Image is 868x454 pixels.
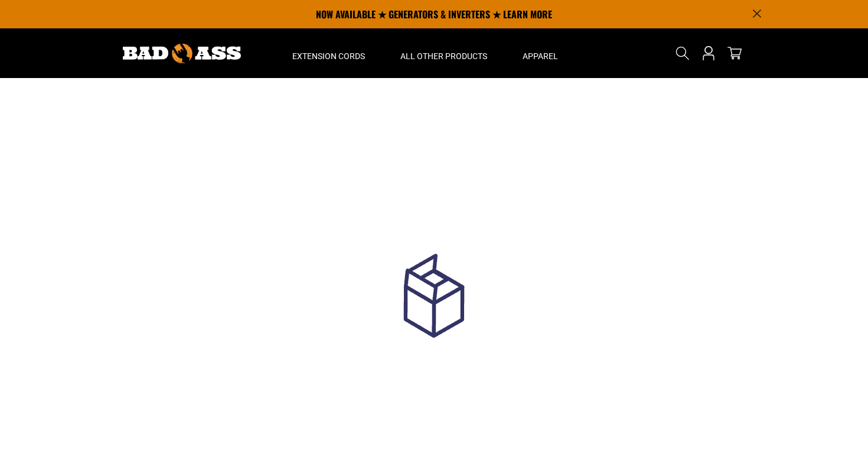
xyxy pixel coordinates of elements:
[275,28,383,78] summary: Extension Cords
[400,51,487,61] span: All Other Products
[292,51,365,61] span: Extension Cords
[505,28,576,78] summary: Apparel
[673,44,692,63] summary: Search
[383,28,505,78] summary: All Other Products
[357,228,511,382] img: loadingGif.gif
[523,51,558,61] span: Apparel
[123,44,241,63] img: Bad Ass Extension Cords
